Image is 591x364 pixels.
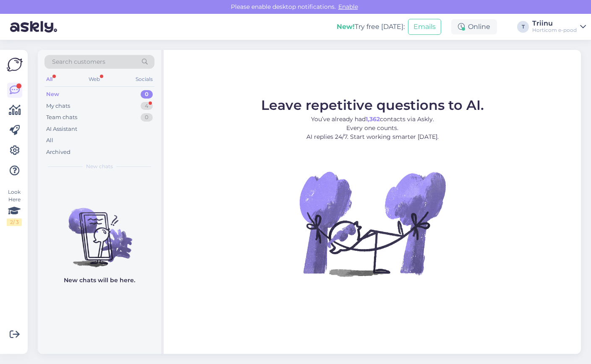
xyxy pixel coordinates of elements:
[7,188,22,226] div: Look Here
[337,22,405,32] div: Try free [DATE]:
[44,74,54,85] div: All
[46,102,70,110] div: My chats
[532,20,577,27] div: Triinu
[46,136,53,145] div: All
[532,27,577,34] div: Horticom e-pood
[297,148,448,299] img: No Chat active
[532,20,586,34] a: TriinuHorticom e-pood
[52,57,105,66] span: Search customers
[64,276,135,285] p: New chats will be here.
[336,3,361,10] span: Enable
[366,115,380,123] b: 1,362
[408,19,441,35] button: Emails
[261,115,484,141] p: You’ve already had contacts via Askly. Every one counts. AI replies 24/7. Start working smarter [...
[261,97,484,113] span: Leave repetitive questions to AI.
[46,125,77,133] div: AI Assistant
[87,74,102,85] div: Web
[451,19,497,34] div: Online
[46,90,59,99] div: New
[141,102,153,110] div: 4
[7,218,22,226] div: 2 / 3
[38,193,161,268] img: No chats
[86,163,113,170] span: New chats
[46,148,71,156] div: Archived
[7,57,23,73] img: Askly Logo
[517,21,529,33] div: T
[337,23,355,31] b: New!
[141,113,153,122] div: 0
[141,90,153,99] div: 0
[46,113,77,122] div: Team chats
[134,74,154,85] div: Socials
